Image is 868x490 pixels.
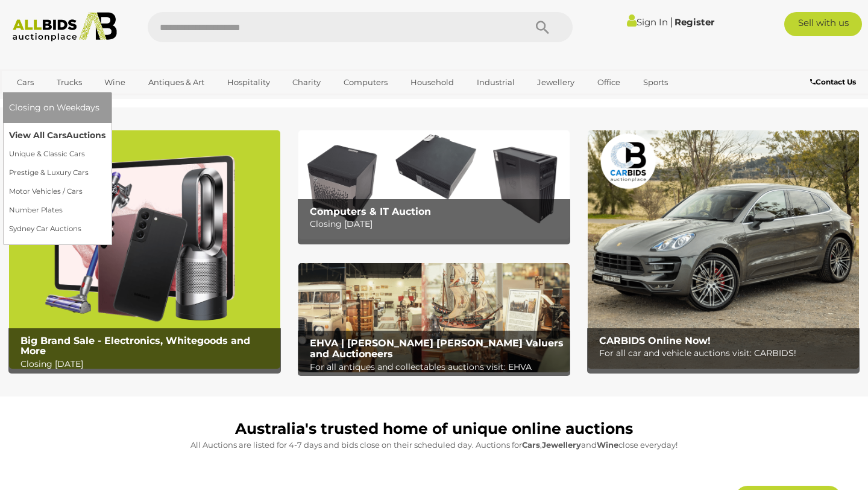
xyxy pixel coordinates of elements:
span: | [670,15,673,28]
a: Office [590,72,628,92]
b: Contact Us [810,77,856,86]
a: Wine [96,72,133,92]
a: EHVA | Evans Hastings Valuers and Auctioneers EHVA | [PERSON_NAME] [PERSON_NAME] Valuers and Auct... [298,263,570,372]
img: Computers & IT Auction [298,130,570,239]
p: For all car and vehicle auctions visit: CARBIDS! [599,346,853,361]
p: All Auctions are listed for 4-7 days and bids close on their scheduled day. Auctions for , and cl... [15,438,853,452]
a: Big Brand Sale - Electronics, Whitegoods and More Big Brand Sale - Electronics, Whitegoods and Mo... [9,130,280,368]
a: Trucks [49,72,90,92]
a: Sell with us [784,12,862,36]
a: Charity [285,72,329,92]
a: Sign In [627,16,668,28]
a: Cars [9,72,42,92]
img: EHVA | Evans Hastings Valuers and Auctioneers [298,263,570,372]
a: CARBIDS Online Now! CARBIDS Online Now! For all car and vehicle auctions visit: CARBIDS! [588,130,859,368]
b: EHVA | [PERSON_NAME] [PERSON_NAME] Valuers and Auctioneers [310,337,564,360]
h1: Australia's trusted home of unique online auctions [15,421,853,437]
button: Search [512,12,573,42]
a: Household [403,72,462,92]
strong: Jewellery [542,440,581,450]
b: Computers & IT Auction [310,206,431,217]
a: Register [675,16,714,28]
strong: Wine [597,440,618,450]
img: CARBIDS Online Now! [588,130,859,368]
p: For all antiques and collectables auctions visit: EHVA [310,360,564,375]
p: Closing [DATE] [20,357,274,372]
a: Computers [336,72,395,92]
strong: Cars [522,440,540,450]
a: Hospitality [219,72,278,92]
img: Big Brand Sale - Electronics, Whitegoods and More [9,130,280,368]
a: Contact Us [810,75,859,89]
img: Allbids.com.au [7,12,124,42]
b: Big Brand Sale - Electronics, Whitegoods and More [20,335,250,357]
a: Sports [635,72,676,92]
a: Computers & IT Auction Computers & IT Auction Closing [DATE] [298,130,570,239]
p: Closing [DATE] [310,217,564,232]
b: CARBIDS Online Now! [599,335,711,346]
a: Antiques & Art [140,72,212,92]
a: Jewellery [529,72,582,92]
a: Industrial [469,72,523,92]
